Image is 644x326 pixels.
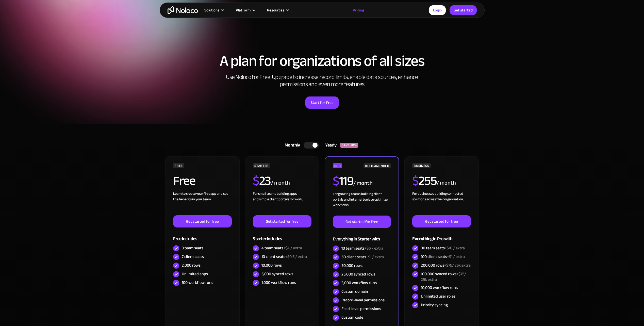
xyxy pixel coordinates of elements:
a: Get started for free [173,215,232,227]
div: 50 client seats [341,254,384,260]
div: STARTER [253,163,270,168]
div: Unlimited user roles [421,294,455,299]
div: 3 team seats [182,245,203,251]
div: Free includes [173,227,232,244]
div: Learn to create your first app and see the benefits in your team ‍ [173,191,232,215]
a: home [168,6,198,14]
span: +$0.5 / extra [285,253,307,260]
div: 100,000 synced rows [421,271,471,282]
h1: A plan for organizations of all sizes [165,53,480,69]
div: RECOMMENDED [364,163,391,168]
div: 7 client seats [182,254,204,259]
span: +$75/ 25k extra [444,262,471,269]
span: $ [412,169,419,193]
div: 25,000 synced rows [341,271,375,277]
div: / month [271,179,290,187]
div: 100 workflow runs [182,280,213,285]
div: 3,000 workflow runs [341,280,377,286]
div: / month [437,179,456,187]
div: Everything in Starter with [333,228,391,244]
a: Get started for free [333,216,391,228]
div: Field-level permissions [341,306,381,312]
h2: 23 [253,174,271,187]
div: 4 team seats [261,245,302,251]
a: Pricing [346,7,370,13]
h2: Free [173,174,195,187]
div: 10,000 workflow runs [421,285,458,290]
a: Get started for free [253,215,311,227]
div: Custom domain [341,289,368,294]
div: 5,000 synced rows [261,271,293,277]
a: Get started for free [412,215,471,227]
div: Record-level permissions [341,297,385,303]
span: +$1 / extra [366,253,384,261]
div: Platform [229,7,261,13]
span: +$1 / extra [447,253,465,260]
div: Everything in Pro with [412,227,471,244]
span: +$4 / extra [283,244,302,252]
div: 1,000 workflow runs [261,280,296,285]
div: 10 team seats [341,246,383,251]
div: Unlimited apps [182,271,208,277]
span: $ [333,169,339,193]
a: Login [429,5,446,15]
div: For small teams building apps and simple client portals for work. ‍ [253,191,311,215]
div: PRO [333,163,342,168]
span: +$10 / extra [445,244,465,252]
h2: 119 [333,175,353,187]
h2: 255 [412,174,437,187]
h2: Use Noloco for Free. Upgrade to increase record limits, enable data sources, enhance permissions ... [221,74,424,88]
div: 2,000 rows [182,263,201,268]
div: / month [353,179,372,187]
div: 100 client seats [421,254,465,259]
div: 10,000 rows [261,263,282,268]
div: BUSINESS [412,163,431,168]
div: FREE [173,163,184,168]
div: Starter includes [253,227,311,244]
div: Platform [236,7,251,13]
div: Solutions [204,7,219,13]
div: Resources [261,7,294,13]
div: For growing teams building client portals and internal tools to optimize workflows. [333,191,391,216]
div: Yearly [319,141,340,149]
div: Resources [267,7,284,13]
div: 50,000 rows [341,263,362,268]
div: 200,000 rows [421,263,471,268]
div: 10 client seats [261,254,307,259]
div: SAVE 20% [340,143,358,148]
div: Priority syncing [421,302,448,308]
span: $ [253,169,259,193]
div: Custom code [341,315,363,320]
div: 30 team seats [421,245,465,251]
a: Start for Free [305,96,339,109]
div: For businesses building connected solutions across their organization. ‍ [412,191,471,215]
div: Monthly [278,141,304,149]
a: Get started [450,5,477,15]
span: +$6 / extra [365,244,383,252]
span: +$75/ 25k extra [421,270,466,283]
div: Solutions [198,7,229,13]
